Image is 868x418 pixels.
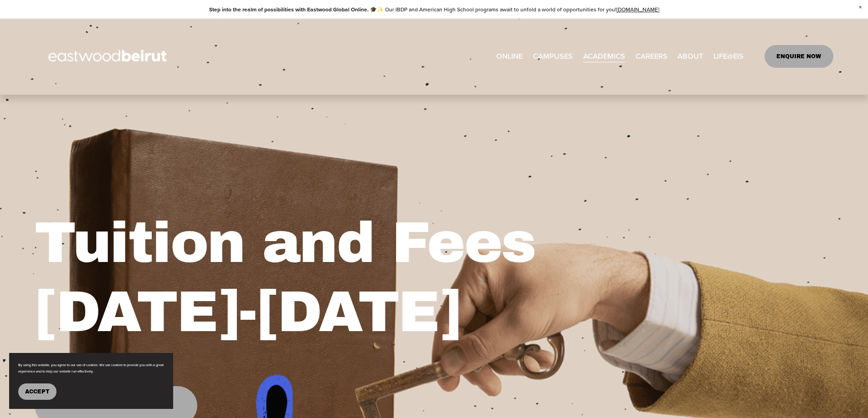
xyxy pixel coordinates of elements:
h1: Tuition and Fees [DATE]-[DATE] [35,209,632,347]
a: folder dropdown [714,49,744,64]
a: folder dropdown [533,49,573,64]
a: CAREERS [636,49,668,64]
img: EastwoodIS Global Site [35,33,183,80]
a: ONLINE [496,49,523,64]
a: folder dropdown [583,49,625,64]
span: ABOUT [678,50,703,63]
a: folder dropdown [678,49,703,64]
a: [DOMAIN_NAME] [616,5,659,13]
span: ACADEMICS [583,50,625,63]
span: LIFE@EIS [714,50,744,63]
a: ENQUIRE NOW [765,45,833,68]
section: Cookie banner [9,353,173,409]
span: CAMPUSES [533,50,573,63]
button: Accept [18,383,56,400]
span: Accept [25,388,50,395]
p: By using this website, you agree to our use of cookies. We use cookies to provide you with a grea... [18,362,164,374]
